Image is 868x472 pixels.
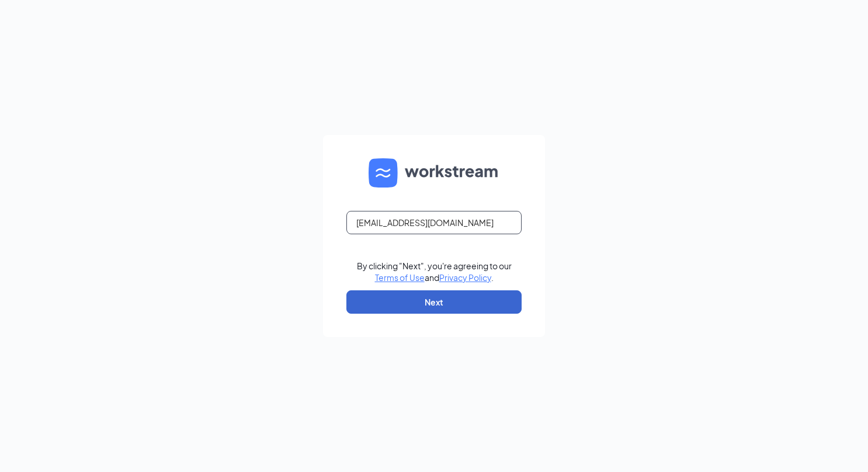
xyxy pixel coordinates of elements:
a: Terms of Use [375,272,425,283]
button: Next [346,290,522,314]
a: Privacy Policy [439,272,491,283]
input: Email [346,211,522,234]
img: WS logo and Workstream text [369,158,499,188]
div: By clicking "Next", you're agreeing to our and . [357,260,512,283]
